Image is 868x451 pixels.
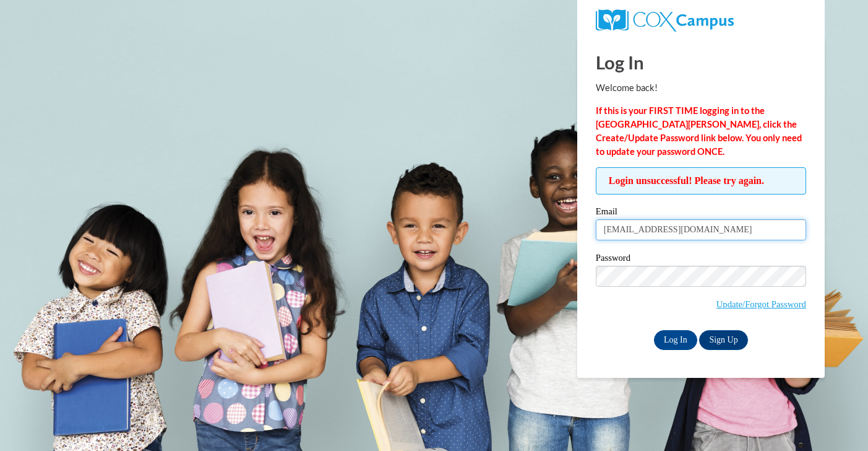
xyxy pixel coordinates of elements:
[699,330,747,350] a: Sign Up
[596,50,806,75] h1: Log In
[596,81,806,95] p: Welcome back!
[654,330,697,350] input: Log In
[596,207,806,219] label: Email
[716,299,806,309] a: Update/Forgot Password
[596,167,806,195] span: Login unsuccessful! Please try again.
[596,105,802,157] strong: If this is your FIRST TIME logging in to the [GEOGRAPHIC_DATA][PERSON_NAME], click the Create/Upd...
[596,14,734,25] a: COX Campus
[596,9,734,32] img: COX Campus
[596,253,806,266] label: Password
